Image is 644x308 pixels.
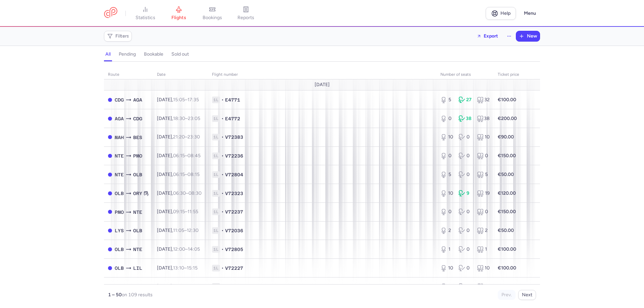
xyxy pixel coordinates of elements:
[173,246,200,252] span: –
[221,283,224,290] span: •
[173,284,185,289] time: 13:20
[459,97,471,103] div: 27
[133,190,142,197] span: ORY
[133,171,142,178] span: OLB
[440,227,453,234] div: 2
[187,209,198,214] time: 11:55
[133,96,142,104] span: AGA
[477,246,490,253] div: 1
[459,283,471,290] div: 0
[494,70,523,80] th: Ticket price
[229,6,263,21] a: reports
[498,153,516,159] strong: €150.00
[136,15,155,21] span: statistics
[208,70,436,80] th: Flight number
[157,284,199,289] span: [DATE],
[115,152,124,160] span: NTE
[477,115,490,122] div: 38
[225,283,243,290] span: V72322
[440,208,453,215] div: 0
[173,190,186,196] time: 06:30
[477,171,490,178] div: 5
[440,134,453,140] div: 10
[212,283,220,290] span: 1L
[173,284,199,289] span: –
[498,246,516,252] strong: €100.00
[115,190,124,197] span: OLB
[212,152,220,159] span: 1L
[221,227,224,234] span: •
[459,171,471,178] div: 0
[440,152,453,159] div: 0
[477,227,490,234] div: 2
[173,265,184,271] time: 13:10
[187,97,199,103] time: 17:35
[477,190,490,197] div: 19
[486,7,516,20] a: Help
[173,97,199,103] span: –
[498,97,516,103] strong: €100.00
[477,283,490,290] div: 4
[157,265,198,271] span: [DATE],
[225,171,243,178] span: V72804
[500,11,511,16] span: Help
[225,190,243,197] span: V72323
[173,209,185,214] time: 09:15
[162,6,196,21] a: flights
[221,152,224,159] span: •
[477,208,490,215] div: 0
[225,97,240,103] span: E4771
[315,82,330,87] span: [DATE]
[157,190,202,196] span: [DATE],
[459,227,471,234] div: 0
[440,283,453,290] div: 4
[171,15,186,21] span: flights
[212,246,220,253] span: 1L
[212,265,220,271] span: 1L
[115,208,124,216] span: PMO
[157,246,200,252] span: [DATE],
[173,246,185,252] time: 12:00
[187,134,200,140] time: 23:30
[157,116,200,121] span: [DATE],
[212,134,220,140] span: 1L
[187,265,198,271] time: 15:15
[459,115,471,122] div: 38
[173,97,185,103] time: 15:05
[484,34,498,39] span: Export
[104,70,153,80] th: route
[212,171,220,178] span: 1L
[153,70,208,80] th: date
[173,134,200,140] span: –
[133,227,142,234] span: OLB
[498,290,516,300] button: Prev.
[225,265,243,271] span: V72227
[119,51,136,57] h4: pending
[187,172,200,177] time: 08:15
[173,172,200,177] span: –
[157,153,201,159] span: [DATE],
[212,115,220,122] span: 1L
[225,208,243,215] span: V72237
[436,70,494,80] th: number of seats
[221,246,224,253] span: •
[157,97,199,103] span: [DATE],
[203,15,222,21] span: bookings
[173,228,184,233] time: 11:05
[459,265,471,271] div: 0
[498,134,514,140] strong: €90.00
[173,172,185,177] time: 06:15
[157,172,200,177] span: [DATE],
[459,152,471,159] div: 0
[237,15,254,21] span: reports
[115,283,124,291] span: ORY
[225,134,243,140] span: V72383
[520,7,540,20] button: Menu
[173,228,199,233] span: –
[221,134,224,140] span: •
[440,97,453,103] div: 5
[157,228,199,233] span: [DATE],
[173,265,198,271] span: –
[144,51,163,57] h4: bookable
[188,116,200,121] time: 23:05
